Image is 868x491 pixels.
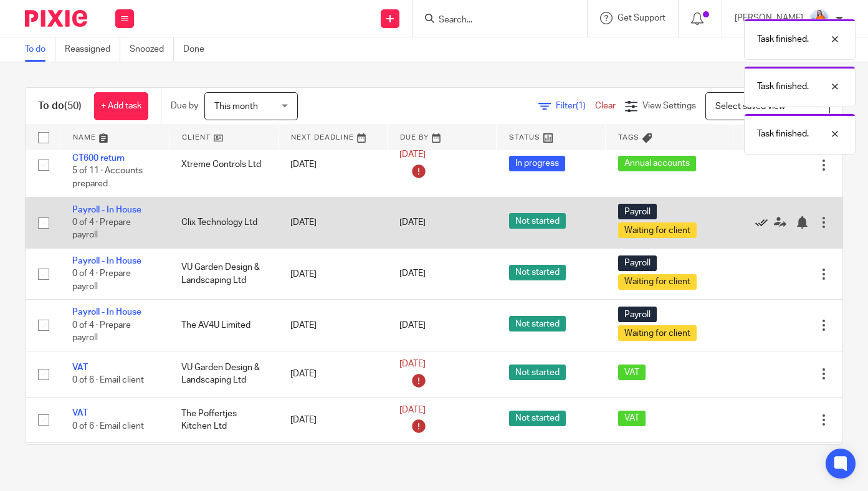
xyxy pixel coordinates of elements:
[509,156,565,171] span: In progress
[171,100,198,112] p: Due by
[214,102,258,111] span: This month
[72,206,141,214] a: Payroll - In House
[618,274,697,290] span: Waiting for client
[72,218,131,240] span: 0 of 4 · Prepare payroll
[509,316,566,331] span: Not started
[809,9,829,29] img: DSC08036.jpg
[169,300,278,351] td: The AV4U Limited
[278,351,387,397] td: [DATE]
[399,218,426,227] span: [DATE]
[509,213,566,229] span: Not started
[183,37,214,62] a: Done
[130,37,174,62] a: Snoozed
[169,351,278,397] td: VU Garden Design & Landscaping Ltd
[399,360,426,368] span: [DATE]
[72,257,141,265] a: Payroll - In House
[618,156,696,171] span: Annual accounts
[278,133,387,197] td: [DATE]
[757,128,809,140] p: Task finished.
[72,270,131,292] span: 0 of 4 · Prepare payroll
[25,10,87,27] img: Pixie
[618,325,697,341] span: Waiting for client
[72,321,131,343] span: 0 of 4 · Prepare payroll
[65,37,120,62] a: Reassigned
[618,411,646,426] span: VAT
[169,197,278,248] td: Clix Technology Ltd
[618,255,657,271] span: Payroll
[25,37,55,62] a: To do
[399,270,426,279] span: [DATE]
[169,249,278,300] td: VU Garden Design & Landscaping Ltd
[757,33,809,45] p: Task finished.
[72,409,88,417] a: VAT
[399,151,426,160] span: [DATE]
[72,167,143,189] span: 5 of 11 · Accounts prepared
[72,308,141,317] a: Payroll - In House
[755,216,774,229] a: Mark as done
[169,133,278,197] td: Xtreme Controls Ltd
[618,204,657,219] span: Payroll
[509,411,566,426] span: Not started
[94,92,148,120] a: + Add task
[38,100,82,113] h1: To do
[72,422,144,431] span: 0 of 6 · Email client
[757,80,809,93] p: Task finished.
[278,397,387,443] td: [DATE]
[399,406,426,414] span: [DATE]
[618,222,697,238] span: Waiting for client
[399,321,426,330] span: [DATE]
[72,363,88,372] a: VAT
[278,249,387,300] td: [DATE]
[278,300,387,351] td: [DATE]
[618,365,646,380] span: VAT
[509,365,566,380] span: Not started
[618,307,657,322] span: Payroll
[278,197,387,248] td: [DATE]
[169,397,278,443] td: The Poffertjes Kitchen Ltd
[509,265,566,280] span: Not started
[64,101,82,111] span: (50)
[72,376,144,384] span: 0 of 6 · Email client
